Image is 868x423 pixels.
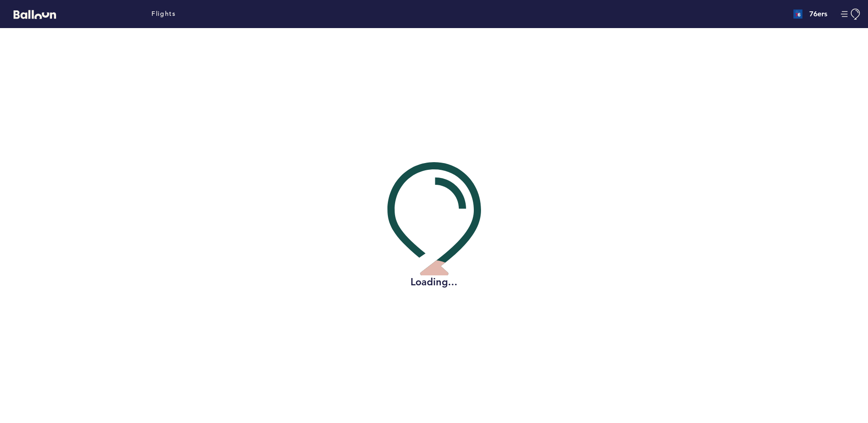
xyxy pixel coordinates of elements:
a: Balloon [7,9,56,19]
a: Flights [151,9,175,19]
h4: 76ers [809,9,827,19]
h2: Loading... [387,275,481,289]
svg: Balloon [14,10,56,19]
button: Manage Account [841,9,861,20]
